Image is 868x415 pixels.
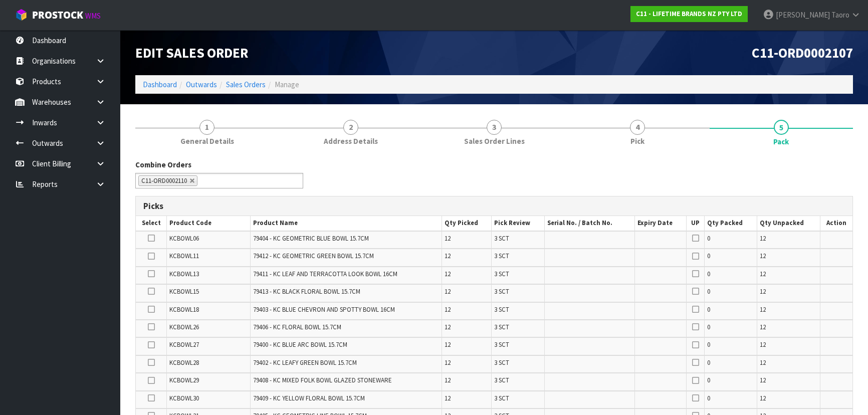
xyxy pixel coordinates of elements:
span: 79412 - KC GEOMETRIC GREEN BOWL 15.7CM [253,252,374,260]
a: Dashboard [143,80,177,89]
span: KCBOWL18 [169,305,199,314]
th: Qty Unpacked [757,216,820,231]
a: Sales Orders [226,80,266,89]
span: 3 SCT [494,305,509,314]
span: Pick [630,136,644,146]
span: KCBOWL27 [169,340,199,349]
span: 3 SCT [494,252,509,260]
span: 0 [707,358,710,367]
span: 0 [707,394,710,402]
span: 0 [707,252,710,260]
span: 3 SCT [494,287,509,296]
span: Edit Sales Order [135,44,248,61]
span: 0 [707,287,710,296]
th: Qty Packed [705,216,757,231]
span: 3 SCT [494,323,509,331]
a: Outwards [186,80,217,89]
span: Pack [773,136,789,147]
th: Serial No. / Batch No. [545,216,635,231]
span: 12 [760,287,766,296]
span: Manage [275,80,299,89]
span: 79409 - KC YELLOW FLORAL BOWL 15.7CM [253,394,365,402]
span: KCBOWL13 [169,270,199,278]
span: 12 [760,252,766,260]
th: Qty Picked [442,216,492,231]
label: Combine Orders [135,159,191,170]
span: 12 [445,358,451,367]
th: Product Name [251,216,442,231]
span: 79402 - KC LEAFY GREEN BOWL 15.7CM [253,358,357,367]
span: 12 [445,234,451,243]
th: Pick Review [492,216,545,231]
span: 12 [445,252,451,260]
span: 79413 - KC BLACK FLORAL BOWL 15.7CM [253,287,360,296]
span: 79408 - KC MIXED FOLK BOWL GLAZED STONEWARE [253,376,392,384]
span: 12 [760,358,766,367]
span: 3 SCT [494,358,509,367]
a: C11 - LIFETIME BRANDS NZ PTY LTD [630,6,748,22]
span: 12 [760,305,766,314]
span: 12 [760,323,766,331]
span: C11-ORD0002107 [752,44,853,61]
span: 79403 - KC BLUE CHEVRON AND SPOTTY BOWL 16CM [253,305,395,314]
span: 12 [445,340,451,349]
span: ProStock [32,9,83,22]
th: Select [136,216,167,231]
th: Action [820,216,853,231]
span: KCBOWL15 [169,287,199,296]
span: Taoro [831,10,849,20]
span: 1 [199,120,214,135]
span: 12 [445,305,451,314]
span: 12 [445,323,451,331]
span: 12 [445,376,451,384]
span: 0 [707,270,710,278]
span: Address Details [324,136,378,146]
span: General Details [180,136,234,146]
th: Expiry Date [635,216,687,231]
span: KCBOWL26 [169,323,199,331]
span: 0 [707,234,710,243]
strong: C11 - LIFETIME BRANDS NZ PTY LTD [636,10,742,18]
img: cube-alt.png [15,9,28,21]
h3: Picks [143,201,845,211]
span: Sales Order Lines [464,136,525,146]
span: 2 [343,120,358,135]
span: 12 [445,287,451,296]
span: 79404 - KC GEOMETRIC BLUE BOWL 15.7CM [253,234,369,243]
span: 3 SCT [494,394,509,402]
span: 12 [760,394,766,402]
span: KCBOWL28 [169,358,199,367]
span: 79406 - KC FLORAL BOWL 15.7CM [253,323,341,331]
span: 12 [760,270,766,278]
span: 0 [707,340,710,349]
span: 79400 - KC BLUE ARC BOWL 15.7CM [253,340,347,349]
span: C11-ORD0002110 [141,176,187,185]
span: 12 [445,394,451,402]
span: 3 SCT [494,270,509,278]
span: 0 [707,305,710,314]
span: 0 [707,376,710,384]
span: 0 [707,323,710,331]
span: [PERSON_NAME] [776,10,830,20]
span: 4 [630,120,645,135]
th: Product Code [167,216,251,231]
small: WMS [85,11,101,21]
span: 12 [760,234,766,243]
span: 3 SCT [494,234,509,243]
th: UP [687,216,705,231]
span: 5 [774,120,789,135]
span: KCBOWL11 [169,252,199,260]
span: KCBOWL29 [169,376,199,384]
span: KCBOWL06 [169,234,199,243]
span: 79411 - KC LEAF AND TERRACOTTA LOOK BOWL 16CM [253,270,397,278]
span: 12 [760,376,766,384]
span: 3 SCT [494,340,509,349]
span: 12 [445,270,451,278]
span: 3 [487,120,502,135]
span: KCBOWL30 [169,394,199,402]
span: 3 SCT [494,376,509,384]
span: 12 [760,340,766,349]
